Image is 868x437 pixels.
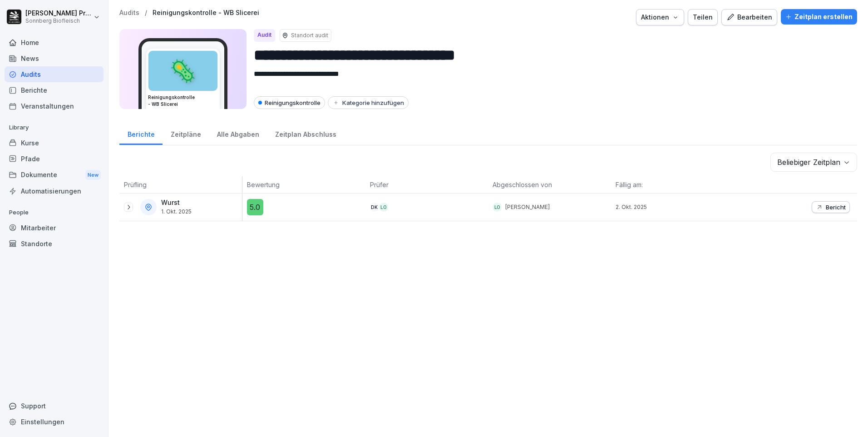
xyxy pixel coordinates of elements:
[5,236,104,252] a: Standorte
[209,122,267,145] a: Alle Abgaben
[721,9,777,25] button: Bearbeiten
[505,203,550,211] p: [PERSON_NAME]
[247,180,361,189] p: Bewertung
[332,99,404,106] div: Kategorie hinzufügen
[5,135,104,151] a: Kurse
[124,180,237,189] p: Prüfling
[85,170,101,180] div: New
[247,199,263,215] div: 5.0
[781,9,857,25] button: Zeitplan erstellen
[641,12,679,22] div: Aktionen
[163,122,209,145] a: Zeitpläne
[493,203,502,212] div: LO
[254,96,325,109] div: Reinigungskontrolle
[693,12,713,22] div: Teilen
[379,203,388,212] div: LO
[119,9,139,17] a: Audits
[370,203,379,212] div: DK
[25,18,92,24] p: Sonnberg Biofleisch
[726,12,772,22] div: Bearbeiten
[328,96,409,109] button: Kategorie hinzufügen
[5,35,104,50] a: Home
[636,9,684,25] button: Aktionen
[5,183,104,199] a: Automatisierungen
[5,50,104,66] a: News
[161,199,192,207] p: Wurst
[267,122,344,145] a: Zeitplan Abschluss
[5,151,104,167] a: Pfade
[5,120,104,135] p: Library
[5,414,104,430] a: Einstellungen
[5,167,104,184] a: DokumenteNew
[5,66,104,82] a: Audits
[5,98,104,114] a: Veranstaltungen
[148,51,217,91] div: 🦠
[291,31,328,40] p: Standort audit
[616,203,734,211] p: 2. Okt. 2025
[812,201,850,213] button: Bericht
[254,29,275,42] div: Audit
[5,398,104,414] div: Support
[785,12,853,22] div: Zeitplan erstellen
[5,82,104,98] a: Berichte
[145,9,147,17] p: /
[148,94,218,108] h3: Reinigungskontrolle - WB Slicerei
[688,9,718,25] button: Teilen
[119,122,163,145] a: Berichte
[153,9,259,17] a: Reinigungskontrolle - WB Slicerei
[5,205,104,220] p: People
[5,220,104,236] a: Mitarbeiter
[5,167,104,184] div: Dokumente
[611,176,734,194] th: Fällig am:
[25,10,92,17] p: [PERSON_NAME] Preßlauer
[826,204,846,211] p: Bericht
[493,180,607,189] p: Abgeschlossen von
[161,209,192,215] p: 1. Okt. 2025
[365,176,488,194] th: Prüfer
